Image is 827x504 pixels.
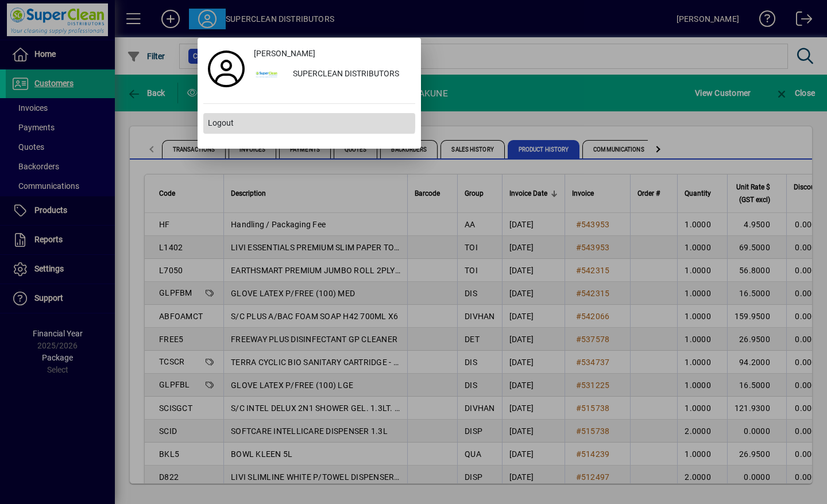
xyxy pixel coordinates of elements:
a: [PERSON_NAME] [249,44,415,64]
span: Logout [208,117,234,129]
button: SUPERCLEAN DISTRIBUTORS [249,64,415,85]
span: [PERSON_NAME] [254,48,315,60]
button: Logout [203,113,415,134]
div: SUPERCLEAN DISTRIBUTORS [284,64,415,85]
a: Profile [203,59,249,79]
